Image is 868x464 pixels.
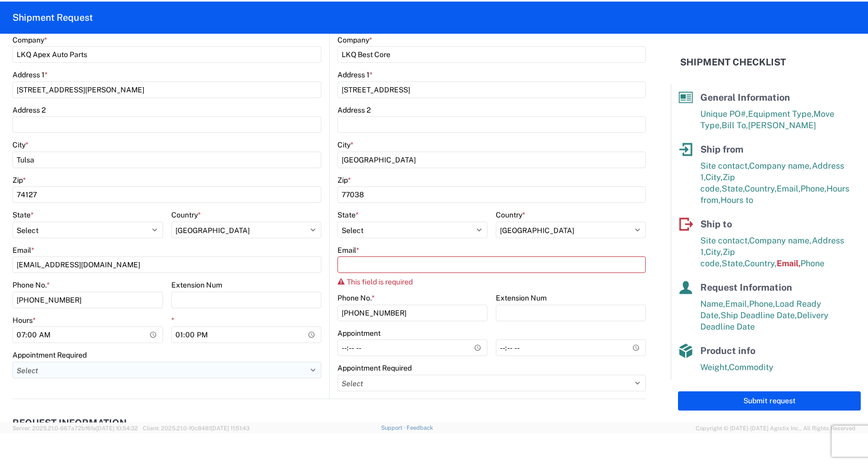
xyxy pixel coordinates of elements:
[347,278,413,286] span: This field is required
[744,184,777,194] span: Country,
[12,316,36,325] label: Hours
[171,210,201,220] label: Country
[337,105,371,115] label: Address 2
[748,109,813,119] span: Equipment Type,
[12,35,47,45] label: Company
[96,425,138,431] span: [DATE] 10:54:32
[337,70,373,79] label: Address 1
[12,425,138,431] span: Server: 2025.21.0-667a72bf6fa
[337,210,359,220] label: State
[700,92,790,103] span: General Information
[700,109,748,119] span: Unique PO#,
[725,299,749,309] span: Email,
[337,363,412,373] label: Appointment Required
[12,175,26,185] label: Zip
[12,210,34,220] label: State
[12,70,48,79] label: Address 1
[749,161,812,171] span: Company name,
[337,35,372,45] label: Company
[496,293,547,303] label: Extension Num
[729,362,774,372] span: Commodity
[337,245,359,255] label: Email
[496,210,525,220] label: Country
[744,258,777,268] span: Country,
[721,310,797,320] span: Ship Deadline Date,
[700,362,729,372] span: Weight,
[678,391,861,411] button: Submit request
[777,258,801,268] span: Email,
[406,425,433,431] a: Feedback
[722,184,744,194] span: State,
[700,282,792,293] span: Request Information
[337,293,375,303] label: Phone No.
[12,350,87,360] label: Appointment Required
[211,425,250,431] span: [DATE] 11:51:43
[12,280,50,290] label: Phone No.
[749,236,812,245] span: Company name,
[12,11,93,24] h2: Shipment Request
[12,105,46,115] label: Address 2
[171,280,222,290] label: Extension Num
[381,425,407,431] a: Support
[337,175,351,185] label: Zip
[12,140,29,149] label: City
[696,424,856,433] span: Copyright © [DATE]-[DATE] Agistix Inc., All Rights Reserved
[12,245,34,255] label: Email
[337,329,381,338] label: Appointment
[706,172,723,182] span: City,
[706,247,723,257] span: City,
[801,184,826,194] span: Phone,
[748,120,816,130] span: [PERSON_NAME]
[722,258,744,268] span: State,
[700,219,732,229] span: Ship to
[700,144,743,155] span: Ship from
[700,236,749,245] span: Site contact,
[801,258,824,268] span: Phone
[143,425,250,431] span: Client: 2025.21.0-f0c8481
[700,161,749,171] span: Site contact,
[680,56,786,69] h2: Shipment Checklist
[12,418,127,428] h2: Request Information
[777,184,801,194] span: Email,
[721,195,753,205] span: Hours to
[722,120,748,130] span: Bill To,
[337,140,354,149] label: City
[749,299,775,309] span: Phone,
[700,345,755,356] span: Product info
[700,299,725,309] span: Name,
